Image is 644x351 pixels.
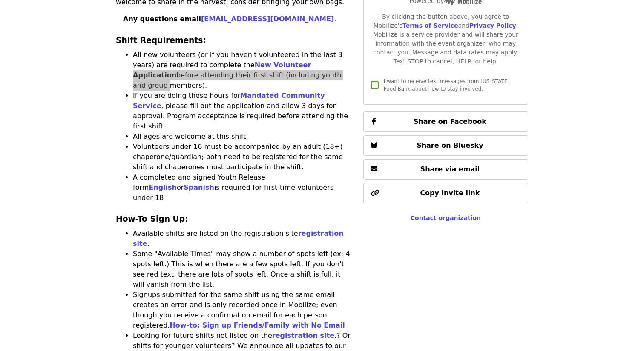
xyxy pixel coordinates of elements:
strong: Any questions email [123,15,334,23]
strong: How-To Sign Up: [116,214,188,223]
li: Some "Available Times" may show a number of spots left (ex: 4 spots left.) This is when there are... [133,249,353,290]
li: Volunteers under 16 must be accompanied by an adult (18+) chaperone/guardian; both need to be reg... [133,142,353,172]
a: Contact organization [411,214,481,221]
div: By clicking the button above, you agree to Mobilize's and . Mobilize is a service provider and wi... [371,12,521,66]
a: Spanish [184,183,214,191]
span: Share on Facebook [414,117,486,126]
a: English [149,183,177,191]
a: [EMAIL_ADDRESS][DOMAIN_NAME] [201,15,334,23]
li: All ages are welcome at this shift. [133,131,353,142]
li: Signups submitted for the same shift using the same email creates an error and is only recorded o... [133,290,353,331]
button: Share via email [363,159,528,180]
button: Copy invite link [363,183,528,203]
a: registration site [272,331,334,340]
span: Share via email [420,165,480,173]
p: . [123,14,353,24]
span: I want to receive text messages from [US_STATE] Food Bank about how to stay involved. [384,78,509,92]
a: How-to: Sign up Friends/Family with No Email [170,321,345,329]
button: Share on Bluesky [363,135,528,156]
strong: Shift Requirements: [116,36,206,45]
a: Terms of Service [402,22,458,29]
span: Share on Bluesky [417,141,483,149]
li: All new volunteers (or if you haven't volunteered in the last 3 years) are required to complete t... [133,50,353,91]
a: Privacy Policy [469,22,516,29]
a: Mandated Community Service [133,91,325,110]
li: A completed and signed Youth Release form or is required for first-time volunteers under 18 [133,172,353,203]
li: If you are doing these hours for , please fill out the application and allow 3 days for approval.... [133,91,353,131]
li: Available shifts are listed on the registration site . [133,228,353,249]
span: Copy invite link [420,189,480,197]
button: Share on Facebook [363,111,528,132]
